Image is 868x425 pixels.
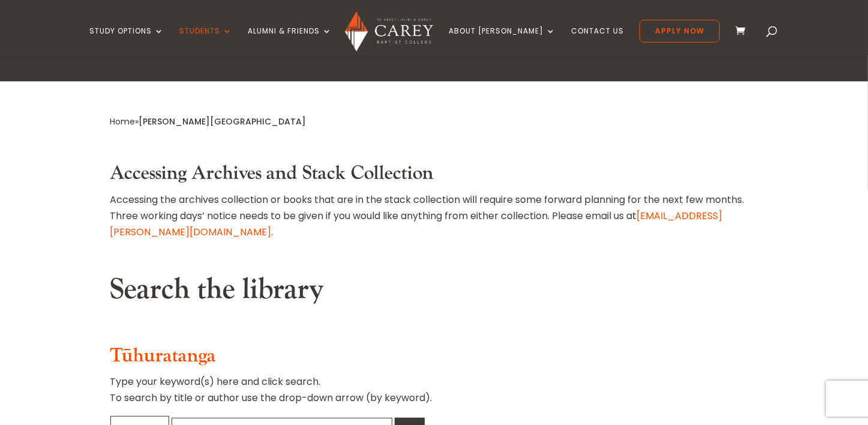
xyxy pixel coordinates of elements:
[110,162,758,191] h3: Accessing Archives and Stack Collection
[110,192,758,241] p: Accessing the archives collection or books that are in the stack collection will require some for...
[179,27,232,55] a: Students
[449,27,555,55] a: About [PERSON_NAME]
[110,116,136,127] a: Home
[110,116,307,127] span: »
[639,20,720,42] a: Apply Now
[110,345,758,374] h3: Tūhuratanga
[248,27,332,55] a: Alumni & Friends
[345,11,433,51] img: Carey Baptist College
[139,116,307,127] span: [PERSON_NAME][GEOGRAPHIC_DATA]
[110,272,758,313] h2: Search the library
[571,27,624,55] a: Contact Us
[110,374,758,415] p: Type your keyword(s) here and click search. To search by title or author use the drop-down arrow ...
[89,27,164,55] a: Study Options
